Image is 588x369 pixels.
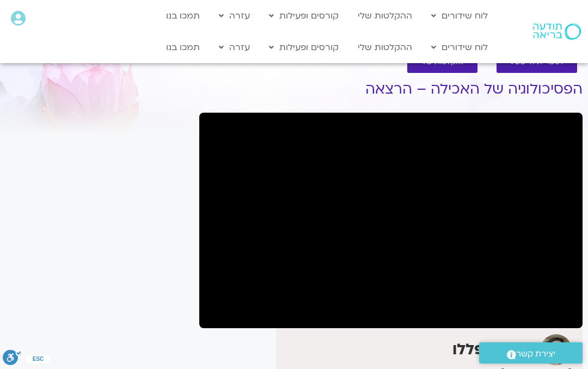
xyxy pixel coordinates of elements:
[426,5,493,26] a: לוח שידורים
[420,58,464,66] span: להקלטות שלי
[199,81,583,97] h1: הפסיכולוגיה של האכילה – הרצאה
[452,339,532,360] strong: הילה אפללו
[510,58,564,66] span: לספריית ה-VOD
[352,5,418,26] a: ההקלטות שלי
[516,347,555,361] span: יצירת קשר
[161,37,205,58] a: תמכו בנו
[541,334,572,365] img: הילה אפללו
[213,5,255,26] a: עזרה
[264,37,344,58] a: קורסים ופעילות
[213,37,255,58] a: עזרה
[264,5,344,26] a: קורסים ופעילות
[479,342,583,364] a: יצירת קשר
[352,37,418,58] a: ההקלטות שלי
[533,23,581,40] img: תודעה בריאה
[161,5,205,26] a: תמכו בנו
[426,37,493,58] a: לוח שידורים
